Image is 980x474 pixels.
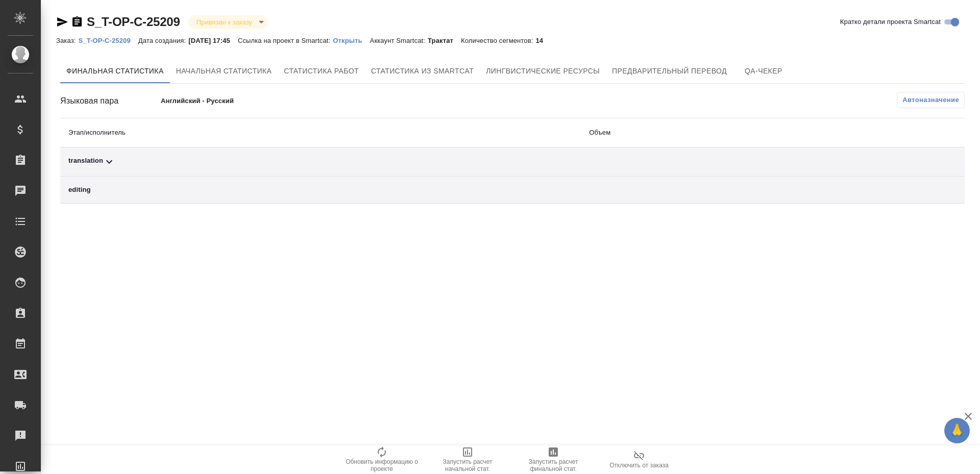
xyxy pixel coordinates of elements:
a: Открыть [333,36,370,44]
th: Объем [581,118,849,147]
span: QA-чекер [739,65,788,78]
div: editing [68,185,573,195]
button: 🙏 [944,418,970,443]
p: Ссылка на проект в Smartcat: [238,37,333,44]
p: Заказ: [56,37,78,44]
div: Привязан к заказу [188,15,267,29]
span: Финальная статистика [66,65,164,78]
p: Аккаунт Smartcat: [370,37,428,44]
span: Кратко детали проекта Smartcat [840,17,941,27]
span: Автоназначение [902,95,959,105]
span: Статистика из Smartcat [371,65,474,78]
span: Статистика работ [284,65,359,78]
button: Скопировать ссылку для ЯМессенджера [56,16,68,28]
button: Привязан к заказу [193,18,255,27]
span: Предварительный перевод [612,65,727,78]
p: Количество сегментов: [461,37,535,44]
button: Автоназначение [897,92,965,108]
button: Скопировать ссылку [71,16,83,28]
span: Начальная статистика [176,65,272,78]
th: Этап/исполнитель [60,118,581,147]
p: Трактат [428,37,461,44]
p: Дата создания: [138,37,188,44]
a: S_T-OP-C-25209 [78,36,138,44]
p: [DATE] 17:45 [188,37,238,44]
p: Открыть [333,37,370,44]
span: 🙏 [948,420,966,441]
a: S_T-OP-C-25209 [87,15,180,29]
span: Лингвистические ресурсы [486,65,600,78]
div: Языковая пара [60,95,161,107]
div: Toggle Row Expanded [68,156,573,168]
p: 14 [535,37,551,44]
p: S_T-OP-C-25209 [78,37,138,44]
p: Английский - Русский [161,96,362,106]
